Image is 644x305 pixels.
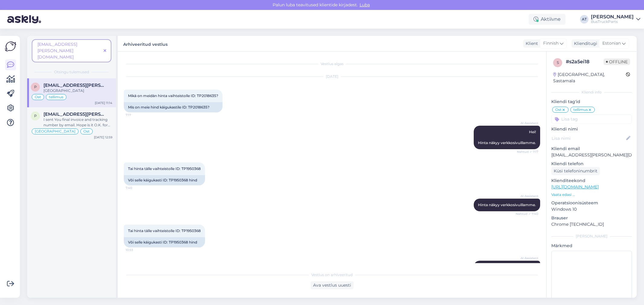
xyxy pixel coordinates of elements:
div: Küsi telefoninumbrit [551,167,600,175]
span: Offline [604,58,630,65]
label: Arhiveeritud vestlus [123,39,168,48]
div: [PERSON_NAME] [591,14,634,19]
span: p [34,85,37,89]
img: Askly Logo [5,41,16,52]
span: AI Assistent [516,256,538,260]
div: Kliendi info [551,90,632,95]
p: Kliendi tag'id [551,99,632,105]
div: AT [580,15,588,24]
div: Aktiivne [529,14,566,25]
span: AI Assistent [516,194,538,198]
span: tellimus [573,108,588,112]
p: Vaata edasi ... [551,192,632,197]
p: Kliendi email [551,146,632,152]
span: Tai hinta tälle vaihteistolle ID: TP1950368 [128,228,201,233]
span: Nähtud ✓ 7:40 [516,212,538,216]
div: Mis on meie hind käigukastile ID: TP2018635? [124,102,223,112]
p: Operatsioonisüsteem [551,200,632,206]
div: [GEOGRAPHIC_DATA] [43,88,112,93]
span: pekka.paakki@scania.com [43,112,106,117]
div: BusTruckParts [591,19,634,24]
input: Lisa tag [551,115,632,124]
p: Kliendi telefon [551,161,632,167]
p: Klienditeekond [551,178,632,184]
span: s [557,60,559,65]
div: Ava vestlus uuesti [311,281,354,289]
div: Vestlus algas [124,61,540,67]
p: Windows 10 [551,206,632,212]
span: Otsingu tulemused [54,69,89,75]
span: [GEOGRAPHIC_DATA] [35,130,75,133]
p: [EMAIL_ADDRESS][PERSON_NAME][DOMAIN_NAME] [551,152,632,158]
div: [DATE] [124,74,540,79]
span: Tai hinta tälle vaihteistolle ID: TP1950368 [128,166,201,171]
div: Või selle käigukasti ID: TP1950368 hind [124,237,205,247]
span: Ost [83,130,90,133]
span: [EMAIL_ADDRESS][PERSON_NAME][DOMAIN_NAME] [37,42,77,60]
span: Mikä on meidän hinta vaihteistolle ID: TP2018635? [128,93,218,98]
div: [DATE] 12:59 [94,135,112,140]
a: [URL][DOMAIN_NAME] [551,184,599,190]
div: Klienditugi [572,40,597,47]
a: [PERSON_NAME]BusTruckParts [591,14,640,24]
span: Hinta näkyy verkkosivuillamme. [478,203,536,207]
span: Ost [555,108,562,112]
span: Vestlus on arhiveeritud [311,272,353,278]
p: Brauser [551,215,632,221]
span: AI Assistent [516,121,538,125]
div: [DATE] 11:14 [95,101,112,105]
span: tellimus [49,95,63,99]
div: # s2a5ei18 [566,58,604,65]
span: 10:53 [126,248,148,252]
span: Finnish [543,40,559,47]
p: Märkmed [551,243,632,249]
span: 7:17 [126,113,148,117]
span: pekka.paakki@scania.com [43,83,106,88]
div: [PERSON_NAME] [551,234,632,239]
div: [GEOGRAPHIC_DATA], Sastamala [553,71,626,84]
div: Klient [523,40,538,47]
span: Estonian [602,40,621,47]
span: Nähtud ✓ 7:17 [516,149,538,154]
input: Lisa nimi [552,135,625,142]
span: Ost [35,95,41,99]
p: Kliendi nimi [551,126,632,132]
div: I sent You final invoice and tracking number by email. Hope is it O.K. for You [43,117,112,128]
span: p [34,114,37,118]
span: Luba [358,2,372,8]
p: Chrome [TECHNICAL_ID] [551,221,632,228]
div: Või selle käigukasti ID: TP1950368 hind [124,175,205,185]
span: 7:40 [126,186,148,190]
